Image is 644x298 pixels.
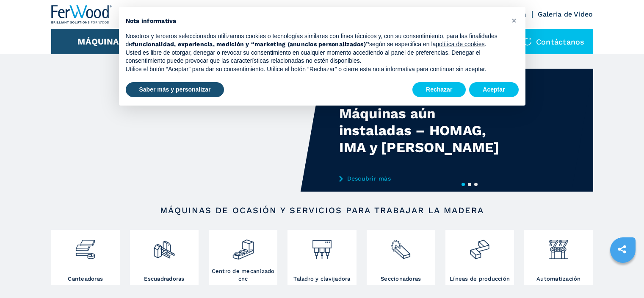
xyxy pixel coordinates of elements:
strong: funcionalidad, experiencia, medición y “marketing (anuncios personalizados)” [132,41,369,47]
img: centro_di_lavoro_cnc_2.png [232,232,254,261]
button: 3 [474,183,478,186]
img: Ferwood [51,5,112,24]
a: Líneas de producción [445,230,514,285]
h3: Canteadoras [68,275,103,283]
button: Máquinas [77,36,124,47]
a: Seccionadoras [367,230,435,285]
button: 2 [468,183,471,186]
button: Rechazar [412,82,466,97]
button: Aceptar [469,82,518,97]
a: Automatización [524,230,593,285]
div: Contáctanos [515,29,593,54]
button: 1 [462,183,465,186]
a: Taladro y clavijadora [287,230,356,285]
img: linee_di_produzione_2.png [468,232,491,261]
video: Your browser does not support the video tag. [51,69,322,192]
img: foratrici_inseritrici_2.png [311,232,333,261]
h3: Seccionadoras [381,275,421,283]
button: Saber más y personalizar [126,82,224,97]
a: Descubrir más [339,175,505,182]
a: política de cookies [436,41,484,47]
h3: Centro de mecanizado cnc [211,267,275,283]
p: Usted es libre de otorgar, denegar o revocar su consentimiento en cualquier momento accediendo al... [126,49,505,65]
h2: Máquinas de ocasión y servicios para trabajar la madera [78,205,566,215]
iframe: Chat [608,260,638,292]
a: Galeria de Video [538,10,593,18]
h3: Taladro y clavijadora [293,275,350,283]
p: Nosotros y terceros seleccionados utilizamos cookies o tecnologías similares con fines técnicos y... [126,32,505,49]
a: Escuadradoras [130,230,199,285]
img: squadratrici_2.png [153,232,175,261]
img: bordatrici_1.png [74,232,97,261]
img: automazione.png [547,232,570,261]
a: Canteadoras [51,230,120,285]
p: Utilice el botón “Aceptar” para dar su consentimiento. Utilice el botón “Rechazar” o cierre esta ... [126,65,505,74]
h3: Líneas de producción [450,275,510,283]
span: × [511,15,517,25]
h2: Nota informativa [126,17,505,25]
a: Centro de mecanizado cnc [209,230,277,285]
img: sezionatrici_2.png [390,232,412,261]
a: sharethis [611,239,633,260]
h3: Escuadradoras [144,275,184,283]
button: Cerrar esta nota informativa [508,14,521,27]
h3: Automatización [536,275,581,283]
